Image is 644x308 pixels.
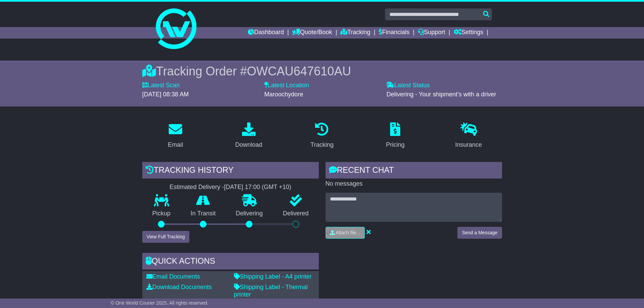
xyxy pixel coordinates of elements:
label: Latest Status [386,82,430,89]
div: RECENT CHAT [326,162,502,180]
a: Dashboard [248,27,284,39]
span: Delivering - Your shipment's with a driver [386,91,496,98]
a: Insurance [451,120,486,152]
a: Tracking [340,27,370,39]
span: [DATE] 08:38 AM [142,91,189,98]
p: Delivered [273,210,319,217]
div: Insurance [455,140,482,149]
div: Tracking [310,140,333,149]
a: Quote/Book [292,27,332,39]
div: Estimated Delivery - [142,184,319,191]
p: No messages [326,180,502,188]
p: Pickup [142,210,181,217]
label: Latest Scan [142,82,180,89]
a: Download [231,120,267,152]
a: Shipping Label - Thermal printer [234,284,308,298]
span: OWCAU647610AU [247,64,351,78]
p: In Transit [181,210,226,217]
span: © One World Courier 2025. All rights reserved. [111,300,209,306]
div: Quick Actions [142,253,319,271]
a: Email [163,120,187,152]
div: [DATE] 17:00 (GMT +10) [224,184,291,191]
a: Download Documents [146,284,212,290]
a: Shipping Label - A4 printer [234,273,312,280]
a: Pricing [382,120,409,152]
span: Maroochydore [264,91,303,98]
p: Delivering [226,210,273,217]
div: Email [168,140,183,149]
div: Pricing [386,140,405,149]
label: Latest Location [264,82,309,89]
a: Support [418,27,445,39]
a: Tracking [306,120,338,152]
a: Settings [454,27,483,39]
button: Send a Message [457,227,502,239]
div: Tracking Order # [142,64,502,78]
div: Download [235,140,262,149]
button: View Full Tracking [142,231,189,243]
div: Tracking history [142,162,319,180]
a: Email Documents [146,273,200,280]
a: Financials [379,27,409,39]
